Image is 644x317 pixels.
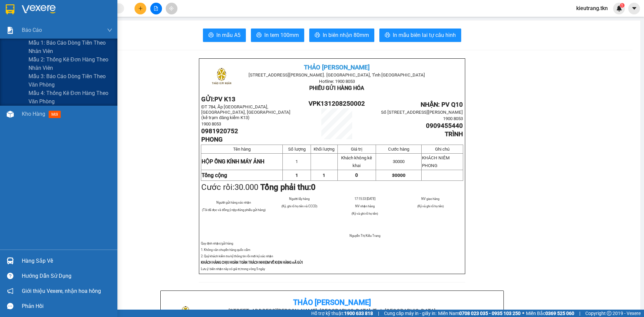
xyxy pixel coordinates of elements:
[314,147,334,152] span: Khối lượng
[201,96,235,103] strong: GỬI:
[571,4,613,12] span: kieutrang.tkn
[388,147,409,152] span: Cước hàng
[620,3,625,8] sup: 1
[201,248,250,252] span: 1. Không vân chuyển hàng quốc cấm
[208,32,214,39] span: printer
[166,3,177,14] button: aim
[22,26,42,34] span: Báo cáo
[545,311,574,316] strong: 0369 525 060
[22,301,112,311] div: Phản hồi
[7,273,13,279] span: question-circle
[355,204,375,208] span: NV nhận hàng
[29,39,112,55] span: Mẫu 1: Báo cáo dòng tiền theo nhân viên
[49,111,61,118] span: mới
[154,6,158,11] span: file-add
[201,104,290,120] span: ĐT 784, Ấp [GEOGRAPHIC_DATA], [GEOGRAPHIC_DATA], [GEOGRAPHIC_DATA] (kế trạm đăng kiểm K13)
[202,158,264,165] span: HỘP ỐNG KÍNH MÁY ẢNH
[7,111,14,118] img: warehouse-icon
[616,5,622,11] img: icon-new-feature
[138,6,143,11] span: plus
[214,96,235,103] span: PV K13
[29,72,112,89] span: Mẫu 3: Báo cáo dòng tiền theo văn phòng
[311,310,373,317] span: Hỗ trợ kỹ thuật:
[201,136,223,143] span: PHONG
[150,3,162,14] button: file-add
[379,29,461,42] button: printerIn mẫu biên lai tự cấu hình
[201,242,233,245] span: Quy định nhận/gửi hàng
[256,32,262,39] span: printer
[381,110,463,115] span: Số [STREET_ADDRESS][PERSON_NAME]
[344,311,373,316] strong: 1900 633 818
[107,28,112,33] span: down
[522,312,524,315] span: ⚪️
[607,311,611,316] span: copyright
[323,173,325,178] span: 1
[309,100,365,107] span: VPK131208250002
[169,6,174,11] span: aim
[341,155,372,168] span: Khách không kê khai
[319,79,355,84] span: Hotline: 1900 8053
[385,32,390,39] span: printer
[260,182,316,192] strong: Tổng phải thu:
[350,234,380,237] span: Nguyễn Thị Kiều Trang
[426,122,463,129] span: 0909455440
[296,173,298,178] span: 1
[201,254,273,258] span: 2. Quý khách kiểm tra kỹ thông tin rồi mới ký xác nhận
[579,310,580,317] span: |
[304,64,370,71] span: THẢO [PERSON_NAME]
[22,271,112,281] div: Hướng dẫn sử dụng
[393,159,405,164] span: 30000
[311,182,316,192] span: 0
[29,55,112,72] span: Mẫu 2: Thống kê đơn hàng theo nhân viên
[29,89,112,106] span: Mẫu 4: Thống kê đơn hàng theo văn phòng
[203,29,246,42] button: printerIn mẫu A5
[293,298,371,307] b: Thảo [PERSON_NAME]
[233,147,251,152] span: Tên hàng
[445,130,463,138] span: TRÌNH
[7,257,14,264] img: warehouse-icon
[201,182,316,192] span: Cước rồi:
[281,204,317,208] span: (Ký, ghi rõ họ tên và CCCD)
[22,256,112,266] div: Hàng sắp về
[526,310,574,317] span: Miền Bắc
[201,267,265,271] span: Lưu ý: biên nhận này có giá trị trong vòng 5 ngày
[22,287,101,295] span: Giới thiệu Vexere, nhận hoa hồng
[309,85,364,91] span: PHIẾU GỬI HÀNG HÓA
[264,31,299,39] span: In tem 100mm
[202,172,227,178] strong: Tổng cộng
[251,29,304,42] button: printerIn tem 100mm
[378,310,379,317] span: |
[249,72,425,77] span: [STREET_ADDRESS][PERSON_NAME]. [GEOGRAPHIC_DATA], Tỉnh [GEOGRAPHIC_DATA]
[22,111,45,117] span: Kho hàng
[223,307,441,315] li: [STREET_ADDRESS][PERSON_NAME]. [GEOGRAPHIC_DATA], Tỉnh [GEOGRAPHIC_DATA]
[7,288,13,294] span: notification
[201,261,303,264] strong: KHÁCH HÀNG CHỊU HOÀN TOÀN TRÁCH NHIỆM VỀ KIỆN HÀNG ĐÃ GỬI
[435,147,449,152] span: Ghi chú
[205,61,238,94] img: logo
[216,201,251,204] span: Người gửi hàng xác nhận
[7,303,13,309] span: message
[309,29,374,42] button: printerIn biên nhận 80mm
[417,204,444,208] span: (Ký và ghi rõ họ tên)
[422,155,450,168] span: KHÁCH NIÊM PHONG
[201,127,238,135] span: 0981920752
[202,208,266,212] span: (Tôi đã đọc và đồng ý nộp đúng phiếu gửi hàng)
[296,159,298,164] span: 1
[6,4,14,14] img: logo-vxr
[443,116,463,121] span: 1900 8053
[631,5,637,11] span: caret-down
[393,31,456,39] span: In mẫu biên lai tự cấu hình
[288,147,306,152] span: Số lượng
[355,172,358,178] span: 0
[459,311,521,316] strong: 0708 023 035 - 0935 103 250
[621,3,623,8] span: 1
[421,197,439,201] span: NV giao hàng
[201,121,221,126] span: 1900 8053
[7,27,14,34] img: solution-icon
[135,3,146,14] button: plus
[421,101,463,108] span: NHẬN: PV Q10
[352,212,378,215] span: (Ký và ghi rõ họ tên)
[351,147,362,152] span: Giá trị
[234,182,258,192] span: 30.000
[216,31,240,39] span: In mẫu A5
